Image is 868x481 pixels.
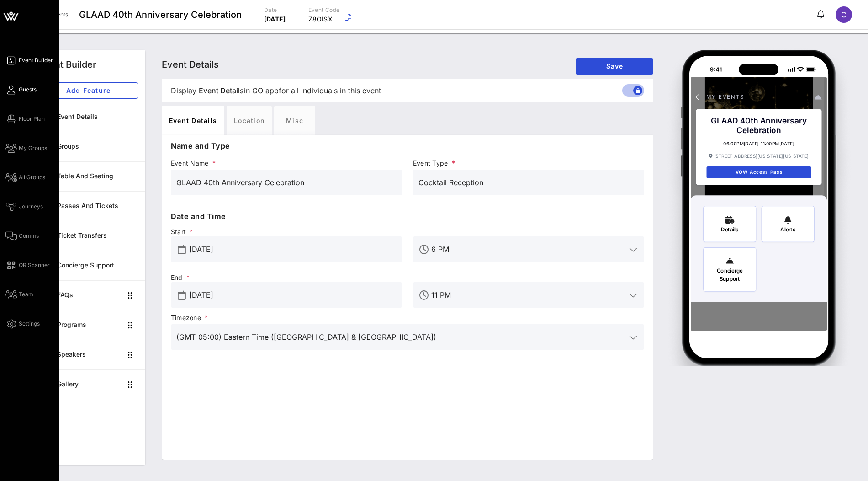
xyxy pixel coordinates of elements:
a: All Groups [5,172,45,183]
div: Gallery [57,380,122,388]
a: QR Scanner [5,260,50,271]
span: Event Details [199,85,244,96]
a: Passes and Tickets [31,191,145,221]
a: Comms [5,230,39,241]
a: Journeys [5,201,43,212]
a: Speakers [31,340,145,369]
span: Start [171,227,402,236]
div: Ticket Transfers [57,232,138,240]
span: Timezone [171,313,644,322]
input: End Time [431,288,626,302]
button: Add Feature [38,82,138,99]
span: Settings [19,320,40,328]
span: GLAAD 40th Anniversary Celebration [79,8,242,21]
div: Table and Seating [57,172,138,180]
span: All Groups [19,173,45,182]
span: Event Details [162,59,219,70]
span: Event Builder [19,56,53,64]
p: Date [264,5,286,15]
a: Programs [31,310,145,340]
span: Team [19,290,33,299]
p: Date and Time [171,211,644,222]
div: Location [227,106,272,135]
a: Groups [31,132,145,161]
span: Comms [19,232,39,240]
a: Concierge Support [31,251,145,280]
span: for all individuals in this event [279,85,381,96]
span: My Groups [19,144,47,152]
input: End Date [189,288,397,302]
p: Z8OISX [308,15,340,24]
a: My Groups [5,143,47,154]
p: Event Code [308,5,340,15]
span: End [171,273,402,282]
div: FAQs [57,291,122,299]
input: Event Type [418,175,639,190]
a: FAQs [31,280,145,310]
span: C [841,10,847,19]
div: Event Builder [38,58,96,71]
span: Event Type [413,159,644,168]
div: Programs [57,321,122,329]
a: Event Builder [5,55,53,66]
span: Event Name [171,159,402,168]
span: Add Feature [46,86,130,94]
button: prepend icon [178,291,186,300]
p: [DATE] [264,15,286,24]
a: Team [5,289,33,300]
span: Display in GO app [171,85,381,96]
div: Misc [274,106,315,135]
input: Timezone [176,330,626,344]
input: Event Name [176,175,397,190]
a: Floor Plan [5,113,45,124]
span: Save [583,62,646,70]
span: QR Scanner [19,261,50,269]
div: Passes and Tickets [57,202,138,210]
a: Table and Seating [31,161,145,191]
div: Event Details [57,113,138,121]
a: Event Details [31,102,145,132]
button: prepend icon [178,245,186,254]
a: Gallery [31,369,145,399]
span: Journeys [19,203,43,211]
div: Groups [57,143,138,150]
div: Event Details [162,106,224,135]
div: C [836,6,852,23]
a: Guests [5,84,37,95]
p: Name and Type [171,140,644,151]
span: Floor Plan [19,115,45,123]
input: Start Date [189,242,397,257]
div: Concierge Support [57,262,138,269]
a: Ticket Transfers [31,221,145,251]
a: Settings [5,318,40,329]
span: Guests [19,86,37,94]
button: Save [576,58,653,75]
input: Start Time [431,242,626,257]
div: Speakers [57,351,122,358]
